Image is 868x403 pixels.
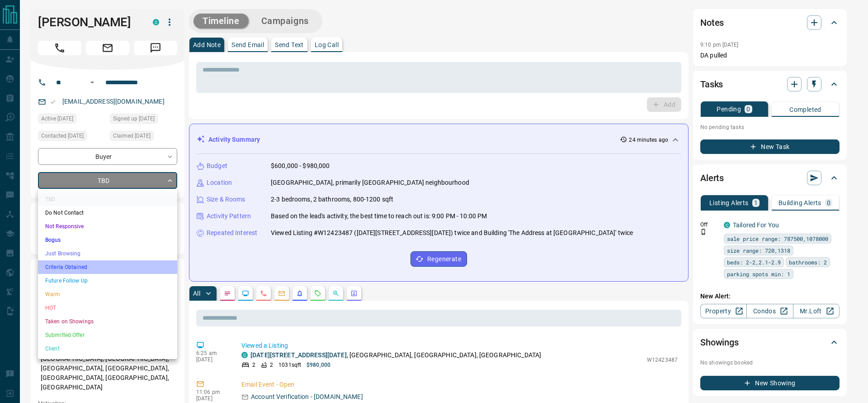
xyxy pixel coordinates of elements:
li: Just Browsing [38,247,177,260]
li: Client [38,342,177,355]
li: Submitted Offer [38,328,177,342]
li: Not Responsive [38,220,177,233]
li: Do Not Contact [38,206,177,220]
li: Warm [38,288,177,301]
li: HOT [38,301,177,315]
li: Bogus [38,233,177,247]
li: Taken on Showings [38,315,177,328]
li: Future Follow Up [38,274,177,288]
li: Criteria Obtained [38,260,177,274]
